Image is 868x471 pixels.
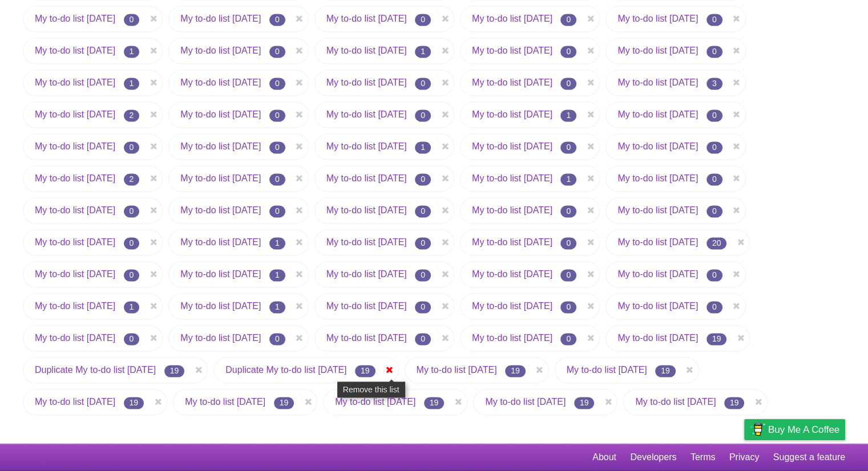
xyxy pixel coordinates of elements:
[326,333,407,343] a: My to-do list [DATE]
[617,141,698,151] a: My to-do list [DATE]
[124,14,140,26] span: 0
[567,365,647,375] a: My to-do list [DATE]
[560,173,576,185] span: 1
[472,205,552,215] a: My to-do list [DATE]
[269,301,285,313] span: 1
[617,301,698,311] a: My to-do list [DATE]
[415,333,431,345] span: 0
[750,420,765,439] img: Buy me a coffee
[35,397,115,407] a: My to-do list [DATE]
[326,141,407,151] a: My to-do list [DATE]
[335,397,415,407] a: My to-do list [DATE]
[617,78,698,87] a: My to-do list [DATE]
[180,173,261,183] a: My to-do list [DATE]
[744,419,845,440] a: Buy me a coffee
[415,14,431,26] span: 0
[124,333,140,345] span: 0
[269,78,285,90] span: 0
[124,397,144,409] span: 19
[560,205,576,217] span: 0
[326,237,407,247] a: My to-do list [DATE]
[706,109,722,121] span: 0
[326,14,407,23] a: My to-do list [DATE]
[35,205,115,215] a: My to-do list [DATE]
[35,141,115,151] a: My to-do list [DATE]
[472,14,552,23] a: My to-do list [DATE]
[560,269,576,281] span: 0
[706,141,722,153] span: 0
[180,333,261,343] a: My to-do list [DATE]
[617,333,698,343] a: My to-do list [DATE]
[617,237,698,247] a: My to-do list [DATE]
[415,173,431,185] span: 0
[269,46,285,58] span: 0
[560,141,576,153] span: 0
[706,333,727,345] span: 19
[560,333,576,345] span: 0
[124,78,140,90] span: 1
[180,141,261,151] a: My to-do list [DATE]
[574,397,595,409] span: 19
[180,78,261,87] a: My to-do list [DATE]
[35,14,115,23] a: My to-do list [DATE]
[269,333,285,345] span: 0
[472,333,552,343] a: My to-do list [DATE]
[326,78,407,87] a: My to-do list [DATE]
[617,205,698,215] a: My to-do list [DATE]
[415,205,431,217] span: 0
[124,269,140,281] span: 0
[415,46,431,58] span: 1
[691,446,716,468] a: Terms
[472,141,552,151] a: My to-do list [DATE]
[326,173,407,183] a: My to-do list [DATE]
[592,446,616,468] a: About
[415,269,431,281] span: 0
[124,173,140,185] span: 2
[630,446,676,468] a: Developers
[655,365,676,377] span: 19
[485,397,566,407] a: My to-do list [DATE]
[185,397,265,407] a: My to-do list [DATE]
[35,301,115,311] a: My to-do list [DATE]
[415,109,431,121] span: 0
[617,46,698,55] a: My to-do list [DATE]
[617,173,698,183] a: My to-do list [DATE]
[560,78,576,90] span: 0
[472,173,552,183] a: My to-do list [DATE]
[35,269,115,279] a: My to-do list [DATE]
[180,109,261,119] a: My to-do list [DATE]
[164,365,185,377] span: 19
[124,205,140,217] span: 0
[180,205,261,215] a: My to-do list [DATE]
[326,205,407,215] a: My to-do list [DATE]
[326,301,407,311] a: My to-do list [DATE]
[225,365,346,375] a: Duplicate My to-do list [DATE]
[180,237,261,247] a: My to-do list [DATE]
[35,333,115,343] a: My to-do list [DATE]
[269,205,285,217] span: 0
[617,14,698,23] a: My to-do list [DATE]
[326,46,407,55] a: My to-do list [DATE]
[424,397,445,409] span: 19
[560,301,576,313] span: 0
[35,173,115,183] a: My to-do list [DATE]
[269,269,285,281] span: 1
[706,78,722,90] span: 3
[355,365,376,377] span: 19
[560,237,576,249] span: 0
[472,269,552,279] a: My to-do list [DATE]
[706,269,722,281] span: 0
[773,446,845,468] a: Suggest a feature
[269,14,285,26] span: 0
[706,173,722,185] span: 0
[269,237,285,249] span: 1
[617,269,698,279] a: My to-do list [DATE]
[706,205,722,217] span: 0
[724,397,745,409] span: 19
[326,109,407,119] a: My to-do list [DATE]
[124,237,140,249] span: 0
[35,365,156,375] a: Duplicate My to-do list [DATE]
[706,46,722,58] span: 0
[124,46,140,58] span: 1
[35,109,115,119] a: My to-do list [DATE]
